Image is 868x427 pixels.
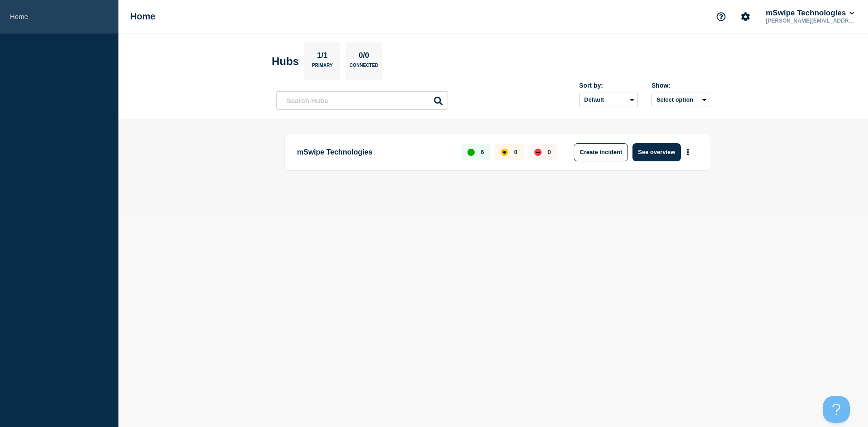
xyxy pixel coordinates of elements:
div: Sort by: [579,82,638,89]
button: Support [712,7,731,26]
button: More actions [682,144,694,160]
button: Account settings [736,7,755,26]
p: 0 [514,149,517,155]
button: See overview [632,143,680,161]
iframe: Help Scout Beacon - Open [823,396,850,423]
div: affected [501,149,508,156]
p: 1/1 [314,51,331,63]
p: Connected [349,63,378,72]
p: 0/0 [355,51,373,63]
p: mSwipe Technologies [297,143,451,161]
div: Show: [651,82,710,89]
div: down [534,149,542,156]
select: Sort by [579,93,638,107]
h1: Home [130,11,156,22]
input: Search Hubs [276,91,448,110]
h2: Hubs [272,55,299,68]
p: 6 [481,149,484,155]
p: Primary [312,63,333,72]
p: [PERSON_NAME][EMAIL_ADDRESS][DOMAIN_NAME] [764,18,858,24]
div: up [467,149,475,156]
button: mSwipe Technologies [764,9,856,18]
button: Select option [651,93,710,107]
button: Create incident [574,143,628,161]
p: 0 [547,149,551,155]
